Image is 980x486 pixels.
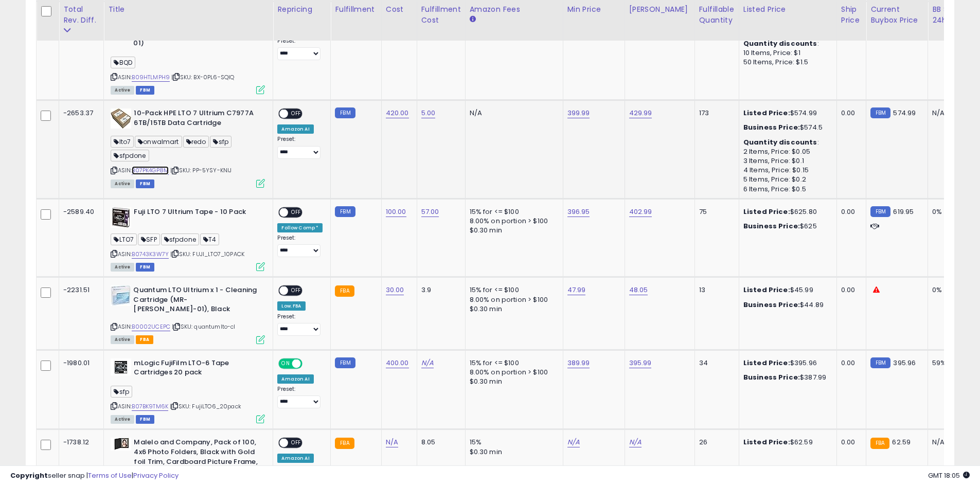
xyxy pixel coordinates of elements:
[136,263,154,272] span: FBM
[870,357,890,368] small: FBM
[841,4,862,26] div: Ship Price
[421,358,434,368] a: N/A
[134,207,259,220] b: Fuji LTO 7 Ultrium Tape - 10 Pack
[743,147,829,156] div: 2 Items, Price: $0.05
[743,108,790,118] b: Listed Price:
[132,250,169,259] a: B0743K3W7Y
[63,285,96,295] div: -2231.51
[111,386,132,398] span: sfp
[629,285,648,295] a: 48.05
[111,179,134,188] span: All listings currently available for purchase on Amazon
[932,109,966,118] div: N/A
[161,233,199,245] span: sfpdone
[111,415,134,424] span: All listings currently available for purchase on Amazon
[743,373,829,382] div: $387.99
[277,124,313,134] div: Amazon AI
[470,226,555,235] div: $0.30 min
[567,358,590,368] a: 389.99
[111,358,131,375] img: 41XvRPfE0ML._SL40_.jpg
[743,39,817,48] b: Quantity discounts
[841,438,858,447] div: 0.00
[743,185,829,194] div: 6 Items, Price: $0.5
[421,108,436,118] a: 5.00
[470,217,555,226] div: 8.00% on portion > $100
[136,415,154,424] span: FBM
[63,207,96,217] div: -2589.40
[183,136,209,148] span: redo
[111,207,131,228] img: 31R09VIgCIL._SL40_.jpg
[111,86,134,95] span: All listings currently available for purchase on Amazon
[470,304,555,314] div: $0.30 min
[10,471,179,481] div: seller snap | |
[111,263,134,272] span: All listings currently available for purchase on Amazon
[470,4,559,15] div: Amazon Fees
[386,358,409,368] a: 400.00
[870,107,890,118] small: FBM
[699,109,731,118] div: 173
[893,108,916,118] span: 574.99
[470,109,555,118] div: N/A
[170,250,244,258] span: | SKU: FUJI_LTO7_10PACK
[277,313,323,336] div: Preset:
[870,4,923,26] div: Current Buybox Price
[567,4,620,15] div: Min Price
[743,122,800,132] b: Business Price:
[470,295,555,304] div: 8.00% on portion > $100
[136,179,154,188] span: FBM
[470,285,555,295] div: 15% for <= $100
[841,207,858,217] div: 0.00
[277,374,313,384] div: Amazon AI
[743,175,829,184] div: 5 Items, Price: $0.2
[629,358,652,368] a: 395.99
[135,136,182,148] span: onwalmart
[470,368,555,377] div: 8.00% on portion > $100
[743,58,829,67] div: 50 Items, Price: $1.5
[289,439,305,447] span: OFF
[743,138,829,147] div: :
[932,358,966,368] div: 59%
[892,437,911,447] span: 62.59
[277,454,313,463] div: Amazon AI
[301,359,317,368] span: OFF
[335,438,354,449] small: FBA
[335,357,355,368] small: FBM
[111,150,149,161] span: sfpdone
[386,207,406,217] a: 100.00
[63,109,96,118] div: -2653.37
[743,109,829,118] div: $574.99
[63,438,96,447] div: -1738.12
[335,206,355,217] small: FBM
[111,109,265,187] div: ASIN:
[629,207,652,217] a: 402.99
[134,109,259,130] b: 10-Pack HPE LTO 7 Ultrium C7977A 6TB/15TB Data Cartridge
[743,4,832,15] div: Listed Price
[629,108,652,118] a: 429.99
[743,166,829,175] div: 4 Items, Price: $0.15
[132,166,169,175] a: B07PK4GP8M
[111,109,131,129] img: 417AJzRvRZL._SL40_.jpg
[743,222,829,231] div: $625
[63,4,99,26] div: Total Rev. Diff.
[172,322,235,331] span: | SKU: quantumlto-cl
[743,156,829,166] div: 3 Items, Price: $0.1
[421,438,457,447] div: 8.05
[277,235,323,258] div: Preset:
[111,136,134,148] span: lto7
[567,108,590,118] a: 399.99
[743,48,829,58] div: 10 Items, Price: $1
[111,233,137,245] span: LTO7
[743,358,829,368] div: $395.96
[743,372,800,382] b: Business Price:
[743,39,829,48] div: :
[386,285,404,295] a: 30.00
[133,285,258,317] b: Quantum LTO Ultrium x 1 - Cleaning Cartridge (MR-[PERSON_NAME]-01), Black
[170,402,241,410] span: | SKU: FujiLTO6_20pack
[136,335,153,344] span: FBA
[893,358,916,368] span: 395.96
[743,137,817,147] b: Quantity discounts
[88,471,132,480] a: Terms of Use
[743,285,829,295] div: $45.99
[289,286,305,295] span: OFF
[277,223,323,232] div: Follow Comp *
[289,110,305,118] span: OFF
